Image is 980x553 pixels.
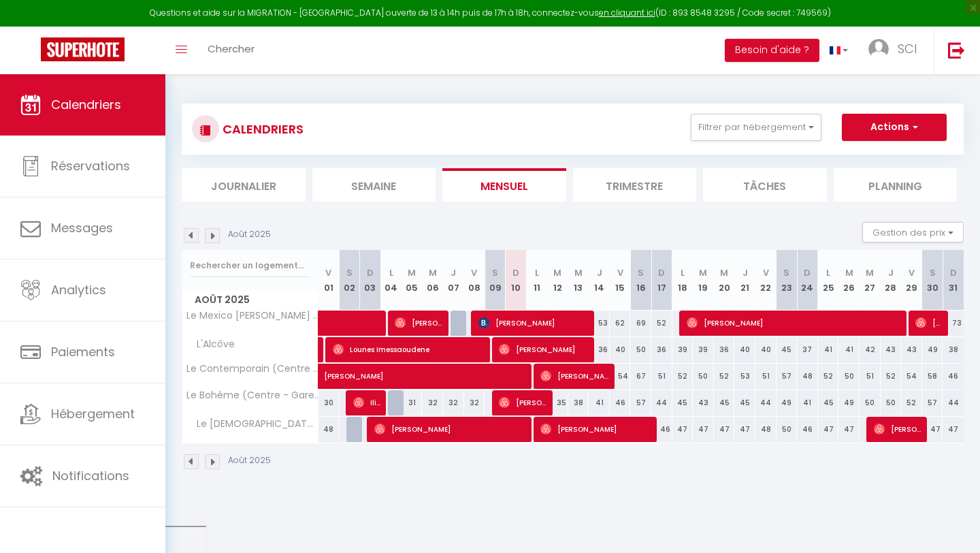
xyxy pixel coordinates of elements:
[693,250,714,311] th: 19
[734,364,755,389] div: 53
[868,39,889,59] img: ...
[184,364,321,374] span: Le Contemporain (Centre - Gare - Commerces)
[651,364,672,389] div: 51
[714,364,735,389] div: 52
[755,250,777,311] th: 22
[478,310,591,336] span: [PERSON_NAME]
[797,364,818,389] div: 48
[610,390,631,415] div: 46
[443,390,464,415] div: 32
[573,168,697,202] li: Trimestre
[943,417,964,442] div: 47
[51,281,106,298] span: Analytics
[862,222,964,242] button: Gestion des prix
[182,290,318,310] span: Août 2025
[442,168,566,202] li: Mensuel
[553,266,561,279] abbr: M
[714,390,735,415] div: 45
[866,266,874,279] abbr: M
[324,356,637,382] span: [PERSON_NAME]
[734,337,755,362] div: 40
[429,266,437,279] abbr: M
[901,364,922,389] div: 54
[860,390,881,415] div: 50
[610,311,631,336] div: 62
[922,417,943,442] div: 47
[860,364,881,389] div: 51
[725,39,819,62] button: Besoin d'aide ?
[699,266,707,279] abbr: M
[610,250,631,311] th: 15
[318,417,340,442] div: 48
[672,390,693,415] div: 45
[228,454,271,467] p: Août 2025
[858,27,934,74] a: ... SCI
[922,337,943,362] div: 49
[638,266,644,279] abbr: S
[881,337,902,362] div: 43
[943,311,964,336] div: 73
[783,266,789,279] abbr: S
[797,337,818,362] div: 37
[51,343,115,360] span: Paiements
[845,266,853,279] abbr: M
[451,266,456,279] abbr: J
[818,417,839,442] div: 47
[672,250,693,311] th: 18
[51,157,130,174] span: Réservations
[834,168,958,202] li: Planning
[860,337,881,362] div: 42
[658,266,665,279] abbr: D
[922,364,943,389] div: 58
[395,310,444,336] span: [PERSON_NAME]
[346,266,353,279] abbr: S
[881,250,902,311] th: 28
[422,250,443,311] th: 06
[838,250,860,311] th: 26
[881,390,902,415] div: 50
[51,96,121,113] span: Calendriers
[353,390,381,415] span: Ilies Knani
[589,250,610,311] th: 14
[755,417,777,442] div: 48
[860,250,881,311] th: 27
[651,417,672,442] div: 46
[804,266,811,279] abbr: D
[777,417,798,442] div: 50
[888,266,894,279] abbr: J
[568,390,589,415] div: 38
[651,250,672,311] th: 17
[318,250,340,311] th: 01
[818,390,839,415] div: 45
[755,337,777,362] div: 40
[589,390,610,415] div: 41
[755,364,777,389] div: 51
[842,114,947,141] button: Actions
[881,364,902,389] div: 52
[184,390,321,400] span: Le Bohème (Centre - Gare - Commerces)
[610,337,631,362] div: 40
[630,390,651,415] div: 57
[943,364,964,389] div: 46
[943,250,964,311] th: 31
[922,390,943,415] div: 57
[838,337,860,362] div: 41
[818,337,839,362] div: 41
[318,364,340,390] a: [PERSON_NAME]
[797,417,818,442] div: 46
[703,168,827,202] li: Tâches
[374,416,529,442] span: [PERSON_NAME]
[617,266,623,279] abbr: V
[693,337,714,362] div: 39
[818,364,839,389] div: 52
[52,467,129,484] span: Notifications
[208,42,255,56] span: Chercher
[360,250,381,311] th: 03
[182,168,306,202] li: Journalier
[219,114,304,144] h3: CALENDRIERS
[777,337,798,362] div: 45
[197,27,265,74] a: Chercher
[318,390,340,415] div: 30
[797,250,818,311] th: 24
[693,417,714,442] div: 47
